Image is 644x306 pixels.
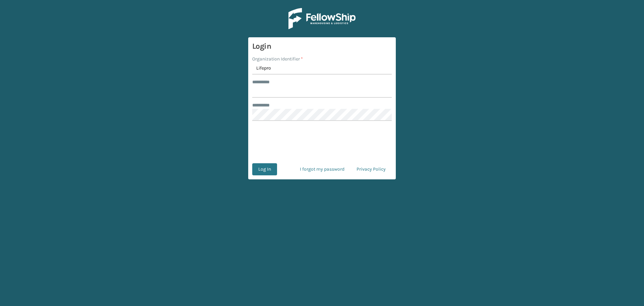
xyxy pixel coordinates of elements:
[252,163,277,175] button: Log In
[351,163,392,175] a: Privacy Policy
[294,163,351,175] a: I forgot my password
[252,55,303,62] label: Organization Identifier
[252,41,392,51] h3: Login
[271,129,373,155] iframe: reCAPTCHA
[288,8,356,29] img: Logo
